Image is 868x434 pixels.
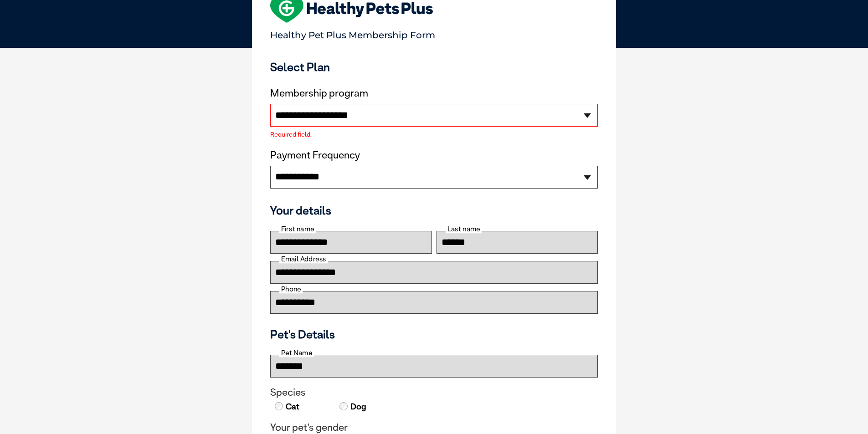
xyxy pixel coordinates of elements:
legend: Species [270,387,598,398]
label: First name [279,225,316,233]
label: Email Address [279,255,328,263]
label: Last name [446,225,482,233]
p: Healthy Pet Plus Membership Form [270,26,598,41]
h3: Your details [270,204,598,217]
h3: Pet's Details [267,327,601,341]
label: Required field. [270,131,598,138]
label: Phone [279,285,303,293]
legend: Your pet's gender [270,422,598,434]
label: Membership program [270,87,598,99]
label: Payment Frequency [270,149,360,161]
h3: Select Plan [270,60,598,74]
